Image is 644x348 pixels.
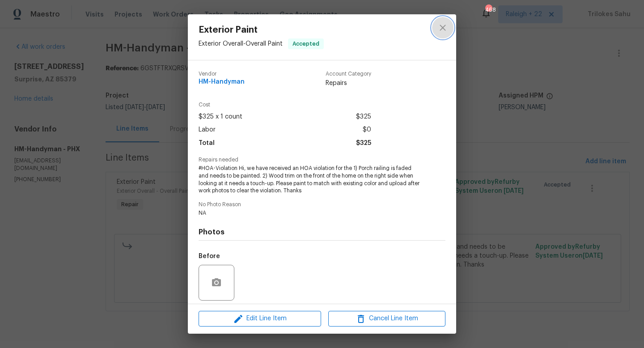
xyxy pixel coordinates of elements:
span: Vendor [199,71,245,77]
span: Cost [199,102,371,108]
span: NA [199,209,421,217]
span: Exterior Overall - Overall Paint [199,41,283,47]
span: Exterior Paint [199,25,324,35]
span: Repairs needed [199,157,445,163]
span: Accepted [289,39,323,48]
span: $325 [356,137,371,150]
span: $325 [356,110,371,123]
button: close [432,17,453,38]
span: #HOA-Violation Hi, we have received an HOA violation for the 1) Porch railing is faded and needs ... [199,165,421,195]
span: Total [199,137,215,150]
button: Cancel Line Item [328,311,445,327]
button: Edit Line Item [199,311,321,327]
span: $325 x 1 count [199,110,242,123]
span: $0 [363,123,371,136]
span: Repairs [326,79,371,88]
span: No Photo Reason [199,202,445,208]
span: Account Category [326,71,371,77]
span: Edit Line Item [201,313,318,324]
span: Labor [199,123,216,136]
span: Cancel Line Item [331,313,443,324]
div: 468 [485,5,491,14]
span: HM-Handyman [199,79,245,85]
h4: Photos [199,228,445,237]
h5: Before [199,253,220,259]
